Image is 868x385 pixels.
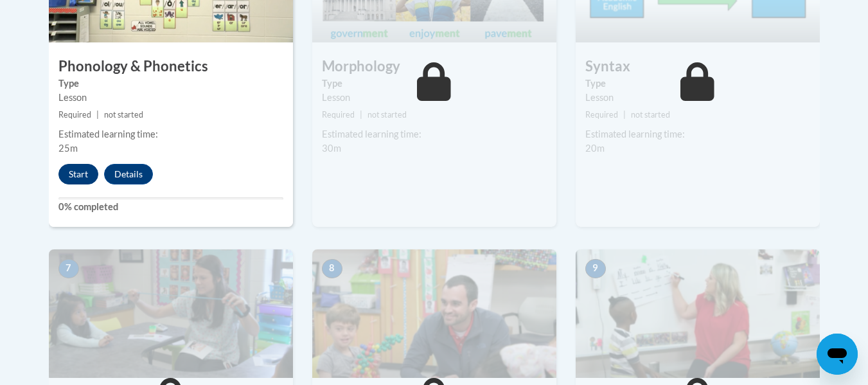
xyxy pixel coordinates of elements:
[58,164,98,184] button: Start
[104,164,153,184] button: Details
[322,143,341,154] span: 30m
[322,259,342,278] span: 8
[585,259,606,278] span: 9
[585,91,810,105] div: Lesson
[312,249,556,378] img: Course Image
[322,127,547,141] div: Estimated learning time:
[576,249,820,378] img: Course Image
[58,200,283,214] label: 0% completed
[58,127,283,141] div: Estimated learning time:
[585,143,605,154] span: 20m
[585,110,618,120] span: Required
[360,110,362,120] span: |
[322,91,547,105] div: Lesson
[322,76,547,91] label: Type
[58,110,91,120] span: Required
[104,110,143,120] span: not started
[58,259,79,278] span: 7
[49,249,293,378] img: Course Image
[585,127,810,141] div: Estimated learning time:
[96,110,99,120] span: |
[322,110,355,120] span: Required
[58,143,78,154] span: 25m
[58,76,283,91] label: Type
[58,91,283,105] div: Lesson
[368,110,407,120] span: not started
[49,57,293,76] h3: Phonology & Phonetics
[576,57,820,76] h3: Syntax
[817,334,858,375] iframe: Button to launch messaging window
[631,110,670,120] span: not started
[585,76,810,91] label: Type
[312,57,556,76] h3: Morphology
[623,110,626,120] span: |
